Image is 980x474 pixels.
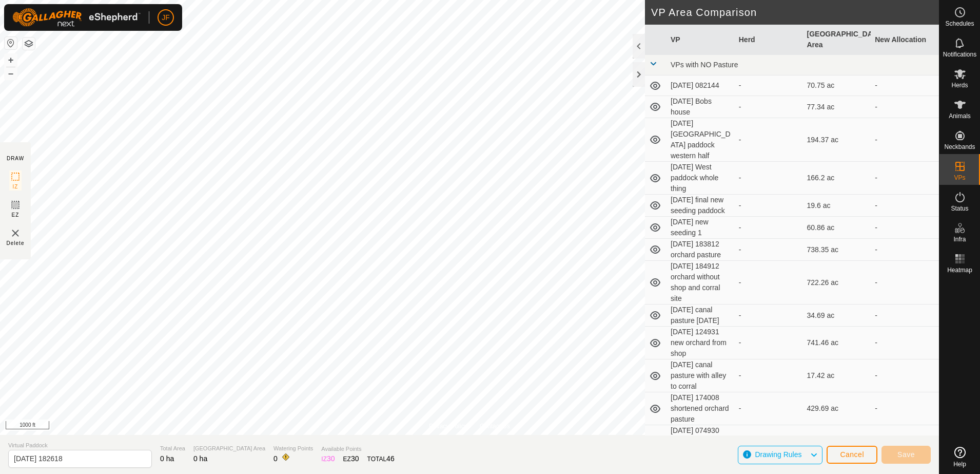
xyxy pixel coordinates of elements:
[739,200,799,211] div: -
[739,135,799,145] div: -
[8,441,152,450] span: Virtual Paddock
[13,183,18,191] span: IZ
[871,217,939,239] td: -
[827,446,877,464] button: Cancel
[739,277,799,288] div: -
[667,239,735,261] td: [DATE] 183812 orchard pasture
[803,327,871,359] td: 741.46 ac
[667,96,735,118] td: [DATE] Bobs house
[951,82,968,88] span: Herds
[871,25,939,55] th: New Allocation
[947,267,972,273] span: Heatmap
[803,392,871,425] td: 429.69 ac
[803,239,871,261] td: 738.35 ac
[803,118,871,162] td: 194.37 ac
[871,162,939,195] td: -
[667,392,735,425] td: [DATE] 174008 shortened orchard pasture
[5,37,17,49] button: Reset Map
[273,454,278,463] span: 0
[871,327,939,359] td: -
[12,8,141,27] img: Gallagher Logo
[739,222,799,233] div: -
[803,25,871,55] th: [GEOGRAPHIC_DATA] Area
[944,144,975,150] span: Neckbands
[871,75,939,96] td: -
[953,236,966,242] span: Infra
[7,155,24,162] div: DRAW
[881,446,931,464] button: Save
[803,217,871,239] td: 60.86 ac
[193,454,207,463] span: 0 ha
[897,450,915,459] span: Save
[667,261,735,305] td: [DATE] 184912 orchard without shop and corral site
[871,195,939,217] td: -
[871,261,939,305] td: -
[953,461,966,467] span: Help
[667,305,735,327] td: [DATE] canal pasture [DATE]
[871,118,939,162] td: -
[871,239,939,261] td: -
[803,195,871,217] td: 19.6 ac
[667,162,735,195] td: [DATE] West paddock whole thing
[193,444,265,453] span: [GEOGRAPHIC_DATA] Area
[871,392,939,425] td: -
[735,25,803,55] th: Herd
[343,453,359,464] div: EZ
[871,96,939,118] td: -
[671,61,738,69] span: VPs with NO Pasture
[871,305,939,327] td: -
[386,454,395,463] span: 46
[9,227,22,239] img: VP
[739,244,799,255] div: -
[667,75,735,96] td: [DATE] 082144
[480,422,510,431] a: Contact Us
[739,173,799,183] div: -
[939,443,980,471] a: Help
[667,25,735,55] th: VP
[160,454,174,463] span: 0 ha
[667,118,735,162] td: [DATE] [GEOGRAPHIC_DATA] paddock western half
[739,80,799,91] div: -
[943,51,976,58] span: Notifications
[327,454,335,463] span: 30
[840,450,864,459] span: Cancel
[954,175,965,181] span: VPs
[667,195,735,217] td: [DATE] final new seeding paddock
[739,310,799,321] div: -
[803,305,871,327] td: 34.69 ac
[951,205,968,212] span: Status
[803,75,871,96] td: 70.75 ac
[667,327,735,359] td: [DATE] 124931 new orchard from shop
[739,403,799,414] div: -
[667,359,735,392] td: [DATE] canal pasture with alley to corral
[160,444,185,453] span: Total Area
[651,6,939,18] h2: VP Area Comparison
[321,453,335,464] div: IZ
[5,67,17,80] button: –
[321,445,394,453] span: Available Points
[803,425,871,469] td: 709.34 ac
[7,239,25,247] span: Delete
[367,453,395,464] div: TOTAL
[871,425,939,469] td: -
[803,261,871,305] td: 722.26 ac
[803,162,871,195] td: 166.2 ac
[12,211,19,219] span: EZ
[949,113,971,119] span: Animals
[351,454,359,463] span: 30
[739,102,799,112] div: -
[755,450,801,459] span: Drawing Rules
[23,37,35,50] button: Map Layers
[871,359,939,392] td: -
[162,12,170,23] span: JF
[5,54,17,66] button: +
[667,217,735,239] td: [DATE] new seeding 1
[667,425,735,469] td: [DATE] 074930 new orchard paddock after firmware update
[739,337,799,348] div: -
[803,359,871,392] td: 17.42 ac
[273,444,313,453] span: Watering Points
[429,422,467,431] a: Privacy Policy
[803,96,871,118] td: 77.34 ac
[945,21,974,27] span: Schedules
[739,370,799,381] div: -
